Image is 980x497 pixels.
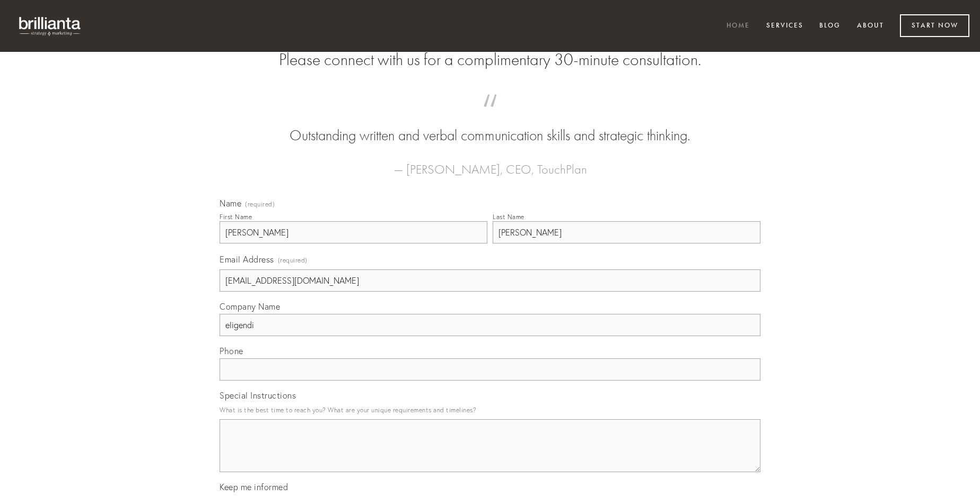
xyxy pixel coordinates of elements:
[900,14,969,37] a: Start Now
[237,146,743,180] figcaption: — [PERSON_NAME], CEO, TouchPlan
[220,50,760,70] h2: Please connect with us for a complimentary 30-minute consultation.
[493,213,524,221] div: Last Name
[759,17,810,35] a: Services
[220,198,241,209] span: Name
[245,201,275,207] span: (required)
[220,213,252,221] div: First Name
[278,253,308,267] span: (required)
[812,17,847,35] a: Blog
[220,254,274,265] span: Email Address
[220,346,243,356] span: Phone
[11,11,90,41] img: brillianta - research, strategy, marketing
[220,482,288,492] span: Keep me informed
[720,17,757,35] a: Home
[220,403,760,417] p: What is the best time to reach you? What are your unique requirements and timelines?
[850,17,891,35] a: About
[220,301,280,312] span: Company Name
[237,105,743,125] span: “
[237,105,743,146] blockquote: Outstanding written and verbal communication skills and strategic thinking.
[220,390,296,401] span: Special Instructions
